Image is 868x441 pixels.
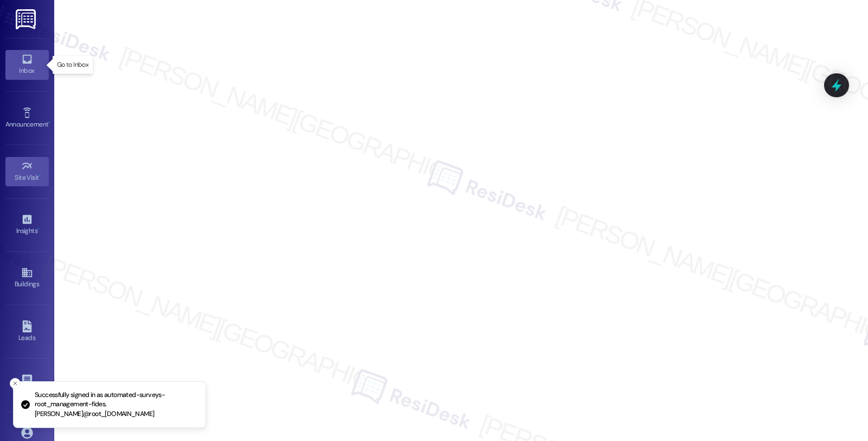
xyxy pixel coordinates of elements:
[5,210,49,240] a: Insights •
[5,157,49,186] a: Site Visit •
[5,263,49,293] a: Buildings
[35,390,197,419] p: Successfully signed in as automated-surveys-root_management-fides.[PERSON_NAME]@root_[DOMAIN_NAME]
[5,370,49,400] a: Templates •
[37,225,39,233] span: •
[57,60,88,70] p: Go to Inbox
[5,50,49,79] a: Inbox
[48,119,50,127] span: •
[39,172,41,180] span: •
[5,317,49,346] a: Leads
[10,378,21,389] button: Close toast
[16,9,38,29] img: ResiDesk Logo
